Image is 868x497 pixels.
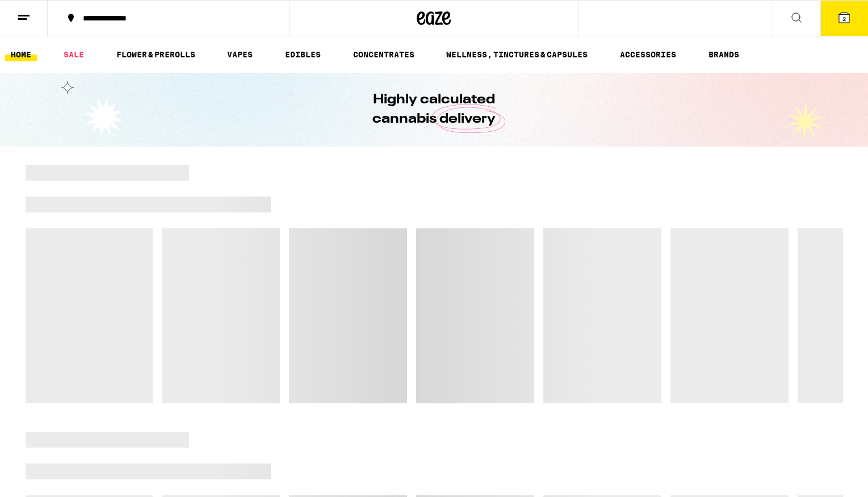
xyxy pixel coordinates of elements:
button: 2 [820,1,868,36]
a: ACCESSORIES [614,48,682,61]
a: VAPES [221,48,258,61]
a: SALE [58,48,90,61]
button: BRANDS [703,48,745,61]
a: FLOWER & PREROLLS [111,48,201,61]
a: EDIBLES [279,48,326,61]
a: WELLNESS, TINCTURES & CAPSULES [441,48,593,61]
a: CONCENTRATES [347,48,420,61]
h1: Highly calculated cannabis delivery [341,90,528,129]
span: 2 [842,15,846,22]
a: HOME [5,48,37,61]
